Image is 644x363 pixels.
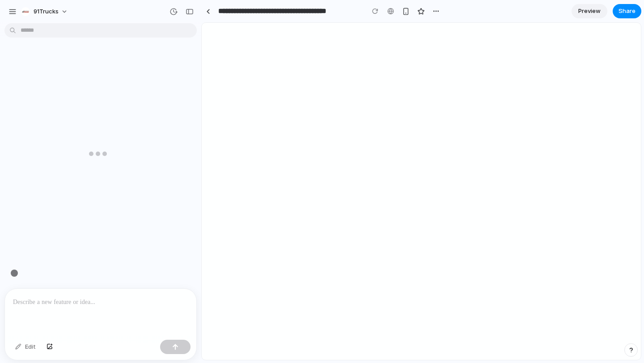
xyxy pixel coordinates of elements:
[619,7,636,16] span: Share
[578,7,601,16] span: Preview
[613,4,641,18] button: Share
[34,7,59,16] span: 91Trucks
[572,4,607,18] a: Preview
[17,4,72,19] button: 91Trucks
